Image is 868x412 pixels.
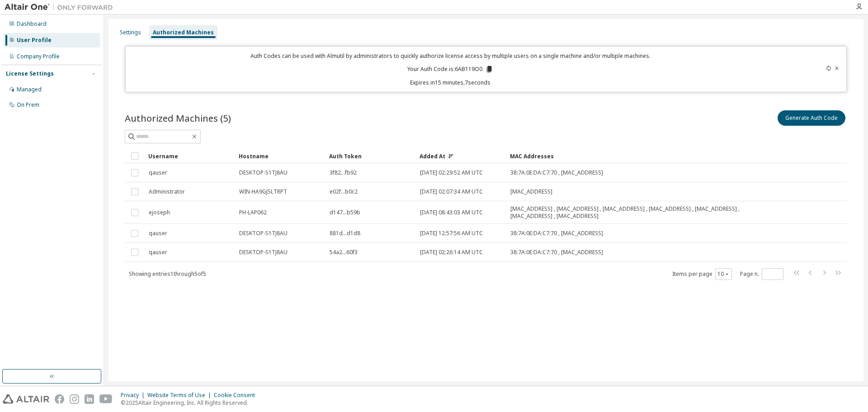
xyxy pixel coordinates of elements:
div: Website Terms of Use [147,392,214,399]
div: On Prem [17,101,39,109]
span: PH-LAP062 [239,209,267,216]
button: Generate Auth Code [778,110,845,126]
span: [DATE] 02:26:14 AM UTC [420,249,483,256]
span: 3f82...fb92 [330,169,357,176]
span: 54a2...60f3 [330,249,358,256]
div: User Profile [17,37,52,44]
span: 38:7A:0E:DA:C7:70 , [MAC_ADDRESS] [510,249,603,256]
img: instagram.svg [70,394,79,404]
div: Username [148,149,231,163]
img: facebook.svg [55,394,64,404]
span: 38:7A:0E:DA:C7:70 , [MAC_ADDRESS] [510,230,603,237]
span: [DATE] 12:57:56 AM UTC [420,230,483,237]
button: 10 [717,270,730,278]
div: MAC Addresses [510,149,752,163]
div: Auth Token [329,149,412,163]
span: Items per page [672,268,732,280]
img: linkedin.svg [85,394,94,404]
span: DESKTOP-S1TJ8AU [239,249,288,256]
span: DESKTOP-S1TJ8AU [239,169,288,176]
span: qauser [149,230,167,237]
p: Expires in 15 minutes, 7 seconds [131,79,770,86]
div: Cookie Consent [214,392,260,399]
span: DESKTOP-S1TJ8AU [239,230,288,237]
span: [MAC_ADDRESS] [510,188,552,195]
div: Managed [17,86,42,93]
span: e02f...b0c2 [330,188,358,195]
div: Hostname [239,149,322,163]
span: Page n. [740,268,783,280]
span: 38:7A:0E:DA:C7:70 , [MAC_ADDRESS] [510,169,603,176]
span: Showing entries 1 through 5 of 5 [129,270,206,278]
span: Authorized Machines (5) [125,112,231,124]
img: youtube.svg [99,394,113,404]
span: qauser [149,249,167,256]
div: Settings [120,29,141,36]
div: Authorized Machines [153,29,214,36]
div: License Settings [6,70,54,77]
span: WIN-HA9GJSLTRPT [239,188,287,195]
div: Company Profile [17,53,60,60]
p: © 2025 Altair Engineering, Inc. All Rights Reserved. [121,399,260,407]
span: qauser [149,169,167,176]
span: Administrator [149,188,185,195]
img: Altair One [5,3,118,12]
span: ejoseph [149,209,170,216]
p: Your Auth Code is: 6AB119O0 [407,65,493,73]
span: [DATE] 02:07:34 AM UTC [420,188,483,195]
span: 881d...d1d8 [330,230,360,237]
span: d147...b59b [330,209,360,216]
p: Auth Codes can be used with Almutil by administrators to quickly authorize license access by mult... [131,52,770,60]
img: altair_logo.svg [3,394,49,404]
span: [DATE] 02:29:52 AM UTC [420,169,483,176]
div: Privacy [121,392,147,399]
span: [MAC_ADDRESS] , [MAC_ADDRESS] , [MAC_ADDRESS] , [MAC_ADDRESS] , [MAC_ADDRESS] , [MAC_ADDRESS] , [... [510,205,752,220]
span: [DATE] 08:43:03 AM UTC [420,209,483,216]
div: Added At [420,149,503,163]
div: Dashboard [17,20,47,28]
